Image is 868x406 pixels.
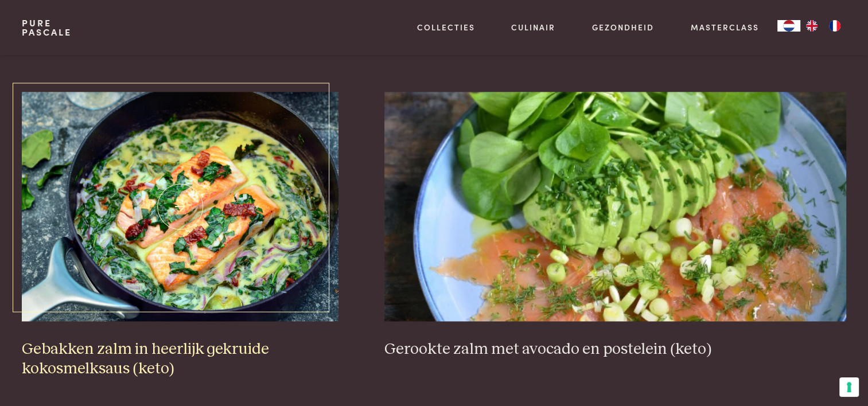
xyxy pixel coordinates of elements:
[417,21,475,33] a: Collecties
[511,21,555,33] a: Culinair
[823,20,846,32] a: FR
[800,20,846,32] ul: Language list
[691,21,759,33] a: Masterclass
[384,92,846,321] img: Gerookte zalm met avocado en postelein (keto)
[777,20,846,32] aside: Language selected: Nederlands
[384,92,846,359] a: Gerookte zalm met avocado en postelein (keto) Gerookte zalm met avocado en postelein (keto)
[22,92,338,379] a: Gebakken zalm in heerlijk gekruide kokosmelksaus (keto) Gebakken zalm in heerlijk gekruide kokosm...
[777,20,800,32] div: Language
[777,20,800,32] a: NL
[592,21,654,33] a: Gezondheid
[22,92,338,321] img: Gebakken zalm in heerlijk gekruide kokosmelksaus (keto)
[384,339,846,360] h3: Gerookte zalm met avocado en postelein (keto)
[800,20,823,32] a: EN
[839,377,859,397] button: Uw voorkeuren voor toestemming voor trackingtechnologieën
[22,18,72,37] a: PurePascale
[22,339,338,379] h3: Gebakken zalm in heerlijk gekruide kokosmelksaus (keto)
